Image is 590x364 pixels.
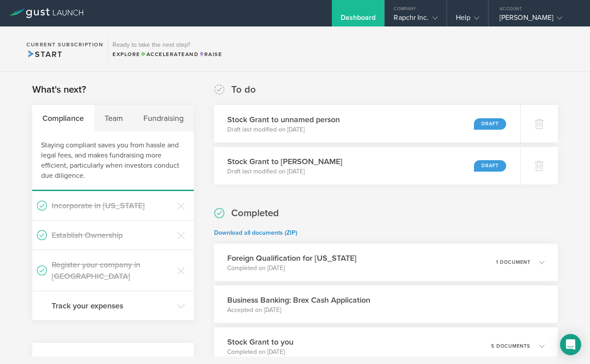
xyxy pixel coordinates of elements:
div: Team [94,105,134,131]
p: Completed on [DATE] [227,264,357,273]
div: Ready to take the next step?ExploreAccelerateandRaise [108,35,226,63]
div: Draft [474,118,506,130]
p: Accepted on [DATE] [227,306,370,315]
h2: Completed [231,207,279,220]
a: Download all documents (ZIP) [214,229,297,236]
h2: Current Subscription [26,42,103,47]
div: Rapchr Inc. [394,13,437,26]
div: Open Intercom Messenger [560,334,581,355]
div: Draft [474,160,506,172]
h3: Incorporate in [US_STATE] [52,200,173,211]
div: Stock Grant to [PERSON_NAME]Draft last modified on [DATE]Draft [214,147,520,184]
span: and [140,51,199,57]
h2: What's next? [32,83,86,96]
div: Help [456,13,479,26]
h3: Stock Grant to you [227,336,293,348]
div: Fundraising [134,105,194,131]
h3: Foreign Qualification for [US_STATE] [227,252,357,264]
h2: To do [231,83,256,96]
p: 1 document [496,260,530,265]
h3: Stock Grant to unnamed person [227,114,340,125]
span: Accelerate [140,51,185,57]
h3: Business Banking: Brex Cash Application [227,294,370,306]
div: Explore [113,50,222,58]
div: [PERSON_NAME] [500,13,575,26]
h3: Establish Ownership [52,229,173,241]
p: Draft last modified on [DATE] [227,125,340,134]
span: Start [26,49,62,59]
p: Completed on [DATE] [227,348,293,356]
p: 5 documents [491,344,530,349]
div: Dashboard [341,13,376,26]
div: Staying compliant saves you from hassle and legal fees, and makes fundraising more efficient, par... [32,131,194,191]
h3: Ready to take the next step? [113,42,222,48]
h3: Track your expenses [52,300,173,311]
h3: Register your company in [GEOGRAPHIC_DATA] [52,259,173,282]
p: Draft last modified on [DATE] [227,167,342,176]
h3: Stock Grant to [PERSON_NAME] [227,156,342,167]
div: Stock Grant to unnamed personDraft last modified on [DATE]Draft [214,105,520,143]
span: Raise [199,51,222,57]
div: Compliance [32,105,94,131]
